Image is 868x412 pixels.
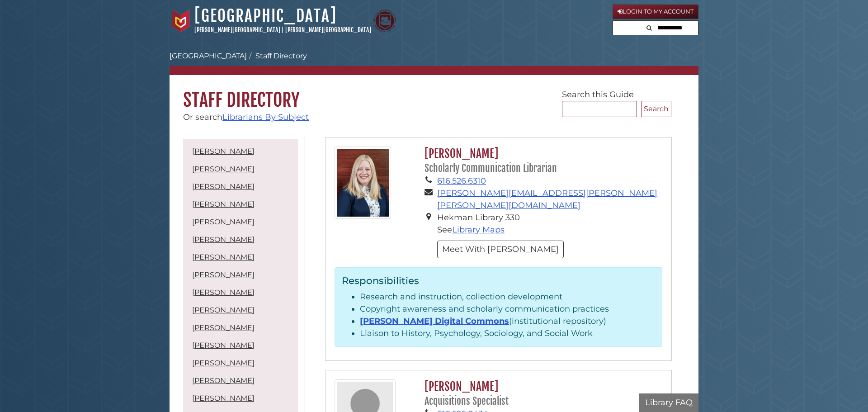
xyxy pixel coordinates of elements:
[192,270,255,279] a: [PERSON_NAME]
[192,253,255,261] a: [PERSON_NAME]
[425,162,557,174] small: Scholarly Communication Librarian
[170,51,698,75] nav: breadcrumb
[192,288,255,297] a: [PERSON_NAME]
[192,235,255,244] a: [PERSON_NAME]
[360,327,655,340] li: Liaison to History, Psychology, Sociology, and Social Work
[192,165,255,173] a: [PERSON_NAME]
[192,200,255,208] a: [PERSON_NAME]
[425,395,509,407] small: Acquisitions Specialist
[192,341,255,350] a: [PERSON_NAME]
[194,26,280,33] a: [PERSON_NAME][GEOGRAPHIC_DATA]
[335,147,391,219] img: gina_bolger_125x160.jpg
[285,26,371,33] a: [PERSON_NAME][GEOGRAPHIC_DATA]
[192,394,255,403] a: [PERSON_NAME]
[360,316,509,326] a: [PERSON_NAME] Digital Commons
[342,275,655,286] h3: Responsibilities
[420,147,662,175] h2: [PERSON_NAME]
[170,52,247,60] a: [GEOGRAPHIC_DATA]
[360,291,655,303] li: Research and instruction, collection development
[639,393,698,412] button: Library FAQ
[420,379,662,408] h2: [PERSON_NAME]
[222,112,309,122] a: Librarians By Subject
[613,5,698,19] a: Login to My Account
[452,225,505,235] a: Library Maps
[437,176,486,186] a: 616.526.6310
[646,25,652,31] i: Search
[170,9,192,32] img: Calvin University
[255,52,307,60] a: Staff Directory
[192,182,255,191] a: [PERSON_NAME]
[437,241,564,258] button: Meet With [PERSON_NAME]
[192,323,255,332] a: [PERSON_NAME]
[192,376,255,385] a: [PERSON_NAME]
[192,306,255,314] a: [PERSON_NAME]
[192,147,255,156] a: [PERSON_NAME]
[282,26,284,33] span: |
[360,303,655,315] li: Copyright awareness and scholarly communication practices
[373,9,396,32] img: Calvin Theological Seminary
[360,315,655,327] li: (institutional repository)
[437,212,662,236] li: Hekman Library 330 See
[170,75,698,111] h1: Staff Directory
[644,21,655,33] button: Search
[183,112,309,122] span: Or search
[192,218,255,226] a: [PERSON_NAME]
[641,101,671,117] button: Search
[192,359,255,367] a: [PERSON_NAME]
[194,6,337,26] a: [GEOGRAPHIC_DATA]
[437,188,657,210] a: [PERSON_NAME][EMAIL_ADDRESS][PERSON_NAME][PERSON_NAME][DOMAIN_NAME]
